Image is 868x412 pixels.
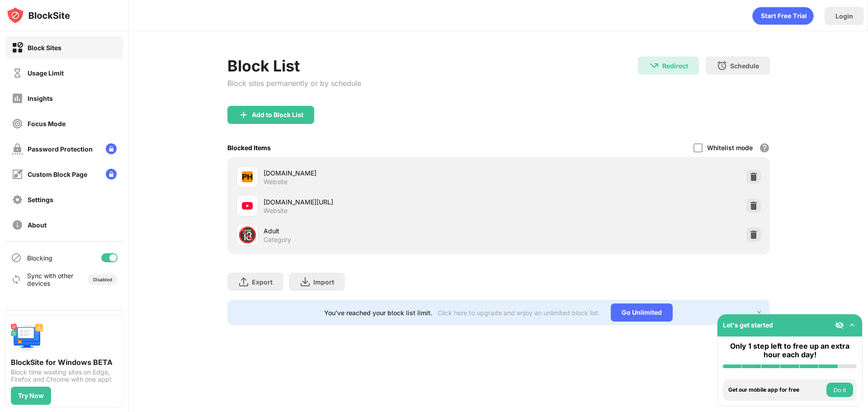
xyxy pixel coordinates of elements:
[28,69,64,77] div: Usage Limit
[723,342,857,359] div: Only 1 step left to free up an extra hour each day!
[12,219,23,231] img: about-off.svg
[730,62,759,70] div: Schedule
[12,93,23,104] img: insights-off.svg
[227,57,361,75] div: Block List
[264,207,288,215] div: Website
[227,144,271,152] div: Blocked Items
[252,278,273,286] div: Export
[242,171,253,182] img: favicons
[11,322,43,354] img: push-desktop.svg
[324,309,432,317] div: You’ve reached your block list limit.
[242,200,253,211] img: favicons
[106,143,117,154] img: lock-menu.svg
[28,170,87,178] div: Custom Block Page
[238,226,257,244] div: 🔞
[728,387,824,393] div: Get our mobile app for free
[835,12,853,20] div: Login
[826,383,853,397] button: Do it
[755,309,763,316] img: x-button.svg
[752,7,814,25] div: animation
[28,95,53,102] div: Insights
[12,169,23,180] img: customize-block-page-off.svg
[28,44,61,52] div: Block Sites
[12,143,23,155] img: password-protection-off.svg
[438,309,600,317] div: Click here to upgrade and enjoy an unlimited block list.
[27,254,52,262] div: Blocking
[93,277,112,282] div: Disabled
[835,321,844,330] img: eye-not-visible.svg
[106,169,117,180] img: lock-menu.svg
[28,221,47,229] div: About
[12,194,23,205] img: settings-off.svg
[11,252,22,263] img: blocking-icon.svg
[11,358,118,367] div: BlockSite for Windows BETA
[264,168,499,178] div: [DOMAIN_NAME]
[11,369,118,383] div: Block time wasting sites on Edge, Firefox and Chrome with one app!
[264,226,499,236] div: Adult
[611,303,673,322] div: Go Unlimited
[27,272,74,287] div: Sync with other devices
[723,321,773,329] div: Let's get started
[11,274,22,285] img: sync-icon.svg
[18,392,44,399] div: Try Now
[12,67,23,79] img: time-usage-off.svg
[227,79,361,88] div: Block sites permanently or by schedule
[707,144,753,152] div: Whitelist mode
[28,196,53,204] div: Settings
[12,42,23,53] img: block-on.svg
[662,62,688,70] div: Redirect
[264,197,499,207] div: [DOMAIN_NAME][URL]
[28,120,66,128] div: Focus Mode
[264,236,291,244] div: Category
[12,118,23,129] img: focus-off.svg
[264,178,288,186] div: Website
[28,145,93,153] div: Password Protection
[848,321,857,330] img: omni-setup-toggle.svg
[6,6,70,24] img: logo-blocksite.svg
[313,278,334,286] div: Import
[252,111,303,118] div: Add to Block List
